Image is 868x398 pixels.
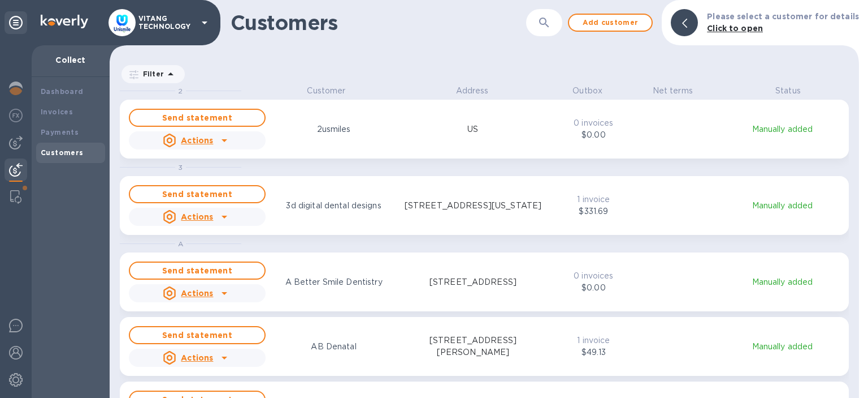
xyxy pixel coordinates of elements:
[566,206,621,217] p: $331.69
[41,128,79,136] b: Payments
[566,270,621,282] p: 0 invoices
[129,326,266,344] button: Send statement
[120,176,849,235] button: Send statementActions3d digital dental designs[STREET_ADDRESS][US_STATE]1 invoice$331.69Manually ...
[41,148,84,157] b: Customers
[178,239,183,248] span: A
[723,123,842,135] p: Manually added
[41,108,73,116] b: Invoices
[723,276,842,288] p: Manually added
[41,15,88,28] img: Logo
[139,187,255,201] span: Send statement
[411,85,533,97] p: Address
[317,123,351,135] p: 2usmiles
[707,24,763,33] b: Click to open
[405,200,541,212] p: [STREET_ADDRESS][US_STATE]
[129,262,266,280] button: Send statement
[566,117,621,129] p: 0 invoices
[181,289,213,298] u: Actions
[129,185,266,203] button: Send statement
[727,85,849,97] p: Status
[138,15,195,31] p: VITANG TECHNOLOGY
[557,85,618,97] p: Outbox
[285,276,383,288] p: A Better Smile Dentistry
[266,85,387,97] p: Customer
[286,200,381,212] p: 3d digital dental designs
[723,341,842,353] p: Manually added
[5,11,27,34] div: Unpin categories
[578,16,643,29] span: Add customer
[139,264,255,277] span: Send statement
[566,346,621,358] p: $49.13
[178,87,183,95] span: 2
[9,109,23,122] img: Foreign exchange
[566,282,621,294] p: $0.00
[181,136,213,145] u: Actions
[642,85,702,97] p: Net terms
[566,194,621,206] p: 1 invoice
[120,253,849,311] button: Send statementActionsA Better Smile Dentistry[STREET_ADDRESS]0 invoices$0.00Manually added
[138,69,164,79] p: Filter
[568,14,653,32] button: Add customer
[120,317,849,376] button: Send statementActionsAB Denatal[STREET_ADDRESS][PERSON_NAME]1 invoice$49.13Manually added
[311,341,356,353] p: AB Denatal
[120,85,859,398] div: grid
[231,11,526,35] h1: Customers
[178,163,183,172] span: 3
[139,328,255,342] span: Send statement
[41,54,101,66] p: Collect
[120,100,849,159] button: Send statementActions2usmilesUS0 invoices$0.00Manually added
[723,200,842,212] p: Manually added
[566,129,621,141] p: $0.00
[139,111,255,125] span: Send statement
[707,12,859,21] b: Please select a customer for details
[566,335,621,346] p: 1 invoice
[429,276,517,288] p: [STREET_ADDRESS]
[467,123,478,135] p: US
[404,335,541,358] p: [STREET_ADDRESS][PERSON_NAME]
[181,353,213,362] u: Actions
[129,109,266,127] button: Send statement
[181,212,213,221] u: Actions
[41,87,84,96] b: Dashboard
